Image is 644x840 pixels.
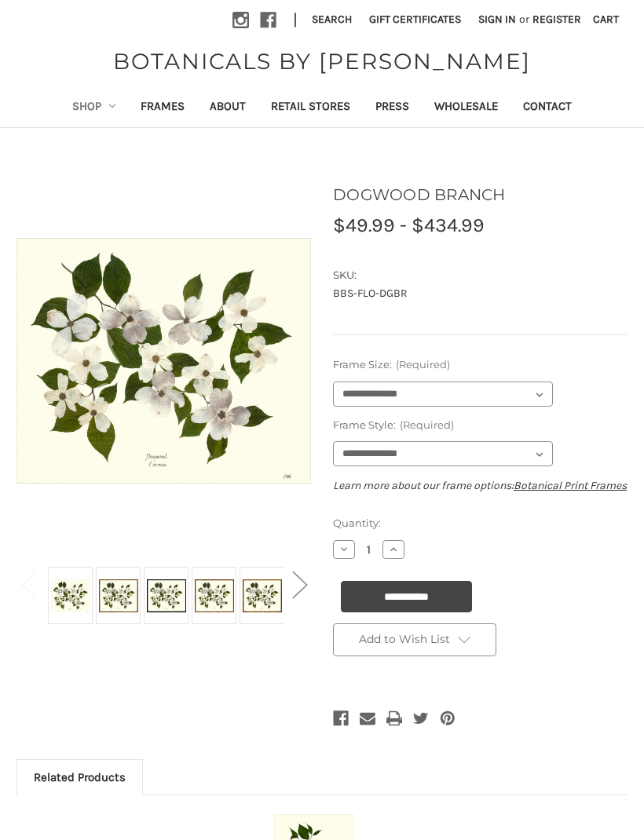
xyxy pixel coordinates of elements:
[333,268,624,283] dt: SKU:
[333,418,628,433] label: Frame Style:
[258,89,363,127] a: Retail Stores
[128,89,197,127] a: Frames
[514,479,627,492] a: Botanical Print Frames
[422,89,510,127] a: Wholesale
[333,183,628,206] h1: DOGWOOD BRANCH
[197,89,258,127] a: About
[359,632,450,646] span: Add to Wish List
[363,89,422,127] a: Press
[13,560,44,608] button: Go to slide 2 of 2
[60,89,129,127] a: Shop
[386,707,402,729] a: Print
[195,569,234,622] img: Burlewood Frame
[333,623,496,656] a: Add to Wish List
[243,569,282,622] img: Gold Bamboo Frame
[333,285,628,301] dd: BBS-FLO-DGBR
[333,516,628,531] label: Quantity:
[147,569,186,622] img: Black Frame
[400,418,454,431] small: (Required)
[396,358,450,371] small: (Required)
[16,166,311,554] img: Unframed
[510,89,584,127] a: Contact
[593,13,619,26] span: Cart
[333,477,628,494] p: Learn more about our frame options:
[17,760,142,794] a: Related Products
[99,569,138,622] img: Antique Gold Frame
[518,11,531,27] span: or
[105,45,539,78] a: BOTANICALS BY [PERSON_NAME]
[287,8,303,33] li: |
[292,608,306,609] span: Go to slide 2 of 2
[333,357,628,373] label: Frame Size:
[333,214,485,236] span: $49.99 - $434.99
[21,608,35,609] span: Go to slide 2 of 2
[284,560,315,608] button: Go to slide 2 of 2
[51,569,90,622] img: Unframed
